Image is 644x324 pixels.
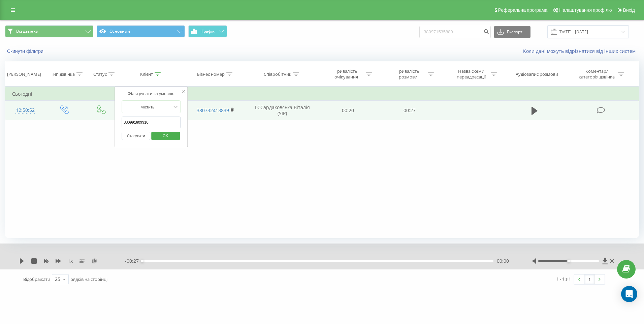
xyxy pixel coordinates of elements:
a: 380732413839 [197,107,229,114]
div: Клієнт [140,71,153,77]
div: Назва схеми переадресації [453,68,489,80]
div: 25 [55,276,60,283]
td: 00:27 [379,101,441,120]
span: рядків на сторінці [70,276,107,282]
span: Графік [201,29,215,34]
button: Основний [97,25,185,37]
div: Коментар/категорія дзвінка [577,68,616,80]
input: Пошук за номером [419,26,491,38]
div: [PERSON_NAME] [7,71,41,77]
button: Графік [188,25,227,37]
div: Тип дзвінка [51,71,75,77]
div: Аудіозапис розмови [516,71,558,77]
span: 1 x [68,258,73,264]
span: - 00:27 [125,258,142,264]
div: Статус [93,71,107,77]
div: 1 - 1 з 1 [556,276,571,282]
div: 12:50:52 [12,104,38,117]
span: Вихід [623,7,635,13]
button: Скинути фільтри [5,48,47,54]
button: Всі дзвінки [5,25,93,37]
div: Фільтрувати за умовою [122,90,181,97]
input: Введіть значення [122,117,181,128]
td: Сьогодні [5,87,639,101]
a: 1 [584,274,594,284]
div: Тривалість очікування [328,68,364,80]
span: OK [156,130,175,141]
td: 00:20 [317,101,379,120]
a: Коли дані можуть відрізнятися вiд інших систем [523,48,639,54]
span: Всі дзвінки [16,29,38,34]
div: Тривалість розмови [390,68,426,80]
td: LCСардаковська Віталія (SIP) [248,101,317,120]
button: Експорт [494,26,530,38]
div: Accessibility label [567,260,570,262]
span: Реферальна програма [498,7,548,13]
button: Скасувати [122,132,150,140]
span: Налаштування профілю [559,7,612,13]
div: Співробітник [264,71,291,77]
button: OK [151,132,180,140]
div: Accessibility label [141,260,143,262]
div: Open Intercom Messenger [621,286,637,302]
span: 00:00 [497,258,509,264]
span: Відображати [23,276,50,282]
div: Бізнес номер [197,71,225,77]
